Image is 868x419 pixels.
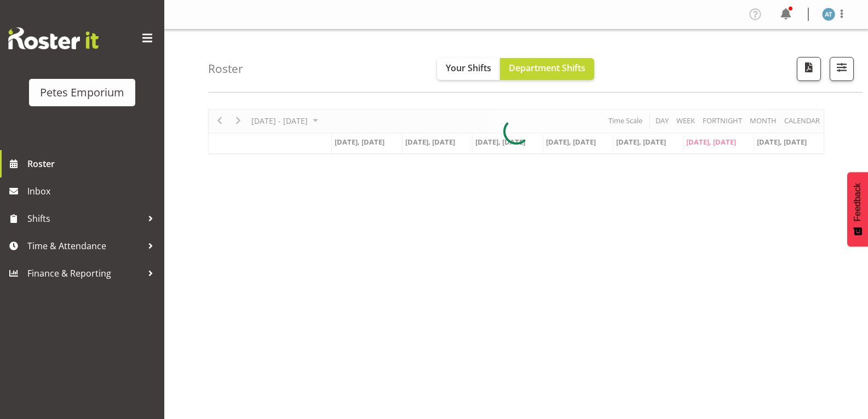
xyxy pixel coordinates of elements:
[437,58,500,80] button: Your Shifts
[27,156,159,172] span: Roster
[847,172,868,246] button: Feedback - Show survey
[500,58,594,80] button: Department Shifts
[797,57,821,81] button: Download a PDF of the roster according to the set date range.
[27,183,159,199] span: Inbox
[830,57,854,81] button: Filter Shifts
[40,84,124,101] div: Petes Emporium
[27,238,142,254] span: Time & Attendance
[27,265,142,282] span: Finance & Reporting
[27,210,142,227] span: Shifts
[853,183,863,221] span: Feedback
[208,62,243,75] h4: Roster
[509,62,585,74] span: Department Shifts
[822,8,835,21] img: alex-micheal-taniwha5364.jpg
[8,27,99,49] img: Rosterit website logo
[446,62,491,74] span: Your Shifts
